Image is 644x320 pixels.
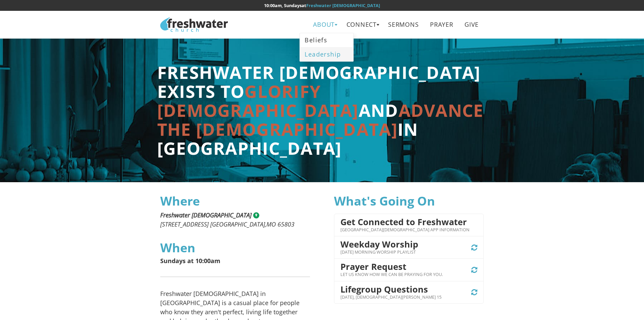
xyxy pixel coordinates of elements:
[383,17,424,32] a: Sermons
[308,17,340,32] a: About
[460,17,484,32] a: Give
[157,99,484,141] span: advance the [DEMOGRAPHIC_DATA]
[264,2,302,8] time: 10:00am, Sundays
[340,284,442,294] h4: Lifegroup Questions
[160,211,252,219] span: Freshwater [DEMOGRAPHIC_DATA]
[340,227,470,233] p: [GEOGRAPHIC_DATA][DEMOGRAPHIC_DATA] App Information
[157,63,484,158] h2: Freshwater [DEMOGRAPHIC_DATA] exists to and in [GEOGRAPHIC_DATA]
[300,47,353,61] a: Leadership
[160,3,483,8] h6: at
[160,17,228,32] img: Freshwater Church
[160,220,209,228] span: [STREET_ADDRESS]
[160,211,310,229] address: ,
[266,220,276,228] span: MO
[340,271,443,278] p: Let us know how we can be praying for you.
[340,294,442,300] p: [DATE], [DEMOGRAPHIC_DATA][PERSON_NAME] 15
[160,258,310,264] p: Sundays at 10:00am
[306,2,380,8] a: Freshwater [DEMOGRAPHIC_DATA]
[160,194,310,208] h3: Where
[340,217,470,227] h4: Get Connected to Freshwater
[278,220,294,228] span: 65803
[341,17,382,32] a: Connect
[340,216,477,234] a: Get Connected to Freshwater [GEOGRAPHIC_DATA][DEMOGRAPHIC_DATA] App Information
[425,17,458,32] a: Prayer
[300,33,353,47] a: Beliefs
[340,283,477,301] a: Lifegroup Questions [DATE], [DEMOGRAPHIC_DATA][PERSON_NAME] 15
[210,220,265,228] span: [GEOGRAPHIC_DATA]
[334,194,483,208] h3: What's Going On
[157,80,359,122] span: glorify [DEMOGRAPHIC_DATA]
[340,249,418,255] p: [DATE] Morning Worship Playlist
[160,241,310,255] h3: When
[340,262,443,271] h4: Prayer Request
[340,239,418,249] h4: Weekday Worship
[340,261,477,279] a: Prayer Request Let us know how we can be praying for you.
[340,239,477,256] a: Weekday Worship [DATE] Morning Worship Playlist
